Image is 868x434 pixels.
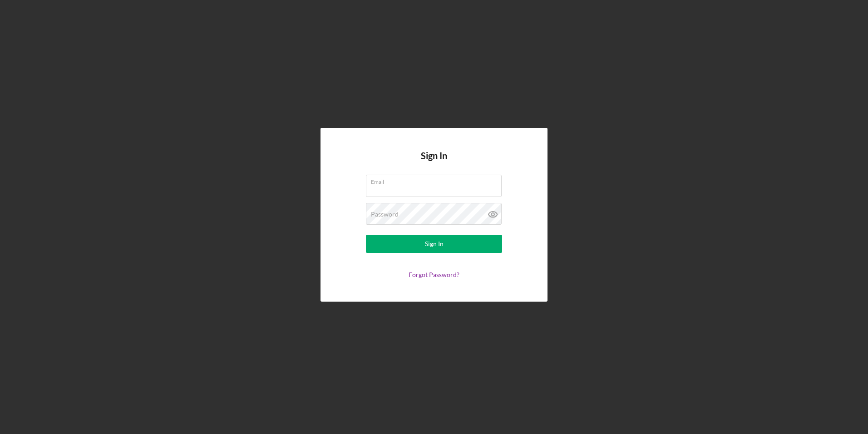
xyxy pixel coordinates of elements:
[409,271,459,278] a: Forgot Password?
[421,151,447,175] h4: Sign In
[371,211,399,218] label: Password
[371,175,502,185] label: Email
[366,235,502,253] button: Sign In
[425,235,444,253] div: Sign In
